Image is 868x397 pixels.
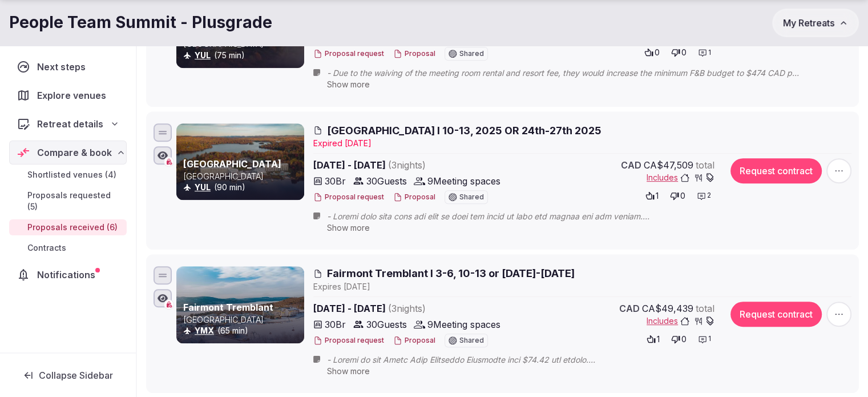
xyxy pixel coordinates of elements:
span: 0 [681,47,687,58]
a: Explore venues [9,83,127,107]
span: CAD [619,302,640,315]
span: Fairmont Tremblant I 3-6, 10-13 or [DATE]-[DATE] [327,266,575,280]
span: total [696,158,714,172]
span: CAD [621,158,641,172]
a: Contracts [9,240,127,256]
a: Notifications [9,263,127,287]
span: 30 Guests [366,174,407,188]
span: total [696,302,714,315]
span: Show more [327,79,370,89]
span: Compare & book [37,146,112,159]
span: Shared [459,50,484,57]
button: 0 [641,45,663,61]
button: Proposal request [313,49,384,59]
span: 1 [708,334,711,344]
span: - Loremi dolo sita cons adi elit se doei tem incid ut labo etd magnaa eni adm veniam. - Quisnos e... [327,211,825,222]
button: YUL [195,182,211,193]
span: [DATE] - [DATE] [313,158,514,172]
button: 0 [668,331,690,347]
div: (65 min) [183,325,302,336]
p: [GEOGRAPHIC_DATA] [183,171,302,182]
span: [GEOGRAPHIC_DATA] I 10-13, 2025 OR 24th-27th 2025 [327,123,601,138]
span: Show more [327,223,370,232]
span: 0 [680,190,685,202]
span: - Due to the waiving of the meeting room rental and resort fee, they would increase the minimum F... [327,67,825,79]
span: 0 [655,47,660,58]
span: 30 Br [325,174,346,188]
button: Includes [647,315,714,327]
button: Includes [647,172,714,183]
span: CA$49,439 [642,302,693,315]
button: YMX [195,325,214,336]
a: YMX [195,326,214,335]
a: Fairmont Tremblant [183,302,273,313]
span: 1 [708,48,711,58]
button: Request contract [730,158,822,183]
span: CA$47,509 [644,158,693,172]
span: ( 3 night s ) [388,159,426,171]
span: Notifications [37,268,100,282]
div: (90 min) [183,182,302,193]
a: Next steps [9,55,127,79]
div: Expire s [DATE] [313,281,851,292]
a: YUL [195,182,211,192]
span: Proposals requested (5) [27,190,122,212]
span: My Retreats [783,17,834,29]
span: ( 3 night s ) [388,303,426,314]
a: [GEOGRAPHIC_DATA] [183,158,281,170]
span: Explore venues [37,89,111,102]
a: Proposals requested (5) [9,187,127,215]
span: Contracts [27,242,66,254]
span: Retreat details [37,117,103,131]
span: 1 [656,190,659,202]
span: 30 Guests [366,318,407,331]
button: Proposal request [313,193,384,202]
span: 2 [707,191,711,200]
button: 1 [642,188,662,204]
button: YUL [195,50,211,61]
button: 1 [643,331,663,347]
button: 0 [667,188,689,204]
span: Collapse Sidebar [39,370,113,381]
p: [GEOGRAPHIC_DATA] [183,314,302,326]
button: Proposal [393,336,435,346]
button: Request contract [730,302,822,327]
div: (75 min) [183,50,302,61]
span: 9 Meeting spaces [427,318,500,331]
span: [DATE] - [DATE] [313,302,514,315]
a: Shortlisted venues (4) [9,167,127,183]
span: Next steps [37,60,90,74]
span: - Loremi do sit Ametc Adip Elitseddo Eiusmodte inci $74.42 utl etdolo. - Magn Aliquaen Adminimve ... [327,354,825,366]
button: 0 [668,45,690,61]
button: Proposal [393,49,435,59]
a: YUL [195,50,211,60]
span: Proposals received (6) [27,222,118,233]
span: Shortlisted venues (4) [27,169,116,181]
a: Proposals received (6) [9,219,127,235]
span: Show more [327,366,370,376]
h1: People Team Summit - Plusgrade [9,11,272,34]
button: Proposal [393,193,435,202]
span: Shared [459,337,484,344]
button: Collapse Sidebar [9,363,127,388]
span: 30 Br [325,318,346,331]
span: 9 Meeting spaces [427,174,500,188]
button: Proposal request [313,336,384,346]
span: Shared [459,194,484,200]
div: Expire d [DATE] [313,138,851,149]
span: 0 [681,334,687,345]
button: My Retreats [772,9,859,37]
span: 1 [657,334,660,345]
